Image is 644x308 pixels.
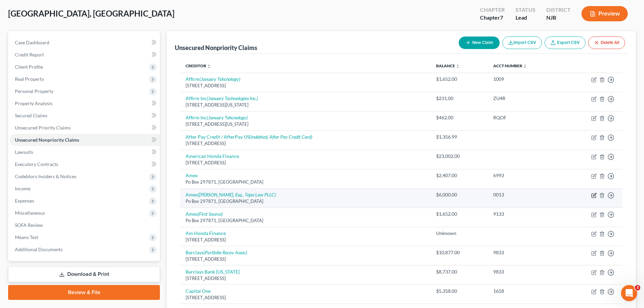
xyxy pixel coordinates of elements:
a: Secured Claims [9,110,160,122]
div: $6,000.00 [436,191,482,198]
span: Unsecured Priority Claims [15,125,71,131]
a: Review & File [8,285,160,300]
div: [STREET_ADDRESS][US_STATE] [186,102,425,108]
a: Executory Contracts [9,158,160,170]
div: 9133 [493,211,556,217]
span: SOFA Review [15,222,43,228]
span: Secured Claims [15,113,47,118]
i: unfold_more [523,64,527,68]
div: [STREET_ADDRESS] [186,140,425,147]
a: Barclays(Portfolio Recov Assoc) [186,250,247,255]
span: Lawsuits [15,149,33,155]
button: Preview [581,6,628,21]
button: Import CSV [502,37,542,49]
div: NJB [546,14,571,22]
span: Client Profile [15,64,43,70]
i: unfold_more [207,64,211,68]
a: Amex(First Source) [186,211,223,217]
a: SOFA Review [9,219,160,231]
a: Unsecured Nonpriority Claims [9,134,160,146]
span: Miscellaneous [15,210,45,216]
div: $10,877.00 [436,249,482,256]
button: New Claim [459,37,500,49]
div: RQOF [493,114,556,121]
div: [STREET_ADDRESS] [186,160,425,166]
a: Unsecured Priority Claims [9,122,160,134]
a: Creditor unfold_more [186,63,211,68]
a: Amex([PERSON_NAME], Esq., Tejas Law PLLC) [186,192,276,197]
div: Po Box 297871, [GEOGRAPHIC_DATA] [186,198,425,205]
div: 9833 [493,249,556,256]
div: Unsecured Nonpriority Claims [175,44,257,52]
a: Am Honda Finance [186,230,226,236]
a: Affirm Inc(January Technologies Inc.) [186,95,258,101]
div: [STREET_ADDRESS] [186,275,425,282]
div: $1,356.99 [436,134,482,140]
a: Barclays Bank [US_STATE] [186,269,240,275]
span: Additional Documents [15,246,63,252]
a: Property Analysis [9,97,160,110]
span: Property Analysis [15,100,52,106]
a: American Honda Finance [186,153,239,159]
div: $231.00 [436,95,482,102]
i: (January Technologies Inc.) [207,95,258,101]
span: Credit Report [15,52,44,57]
a: Case Dashboard [9,37,160,49]
div: 0013 [493,191,556,198]
i: unfold_more [456,64,460,68]
div: $462.00 [436,114,482,121]
span: 7 [500,14,503,21]
div: $8,737.00 [436,268,482,275]
a: After Pay Credit / AfterPay US(Indebted, After Pay Credit Card) [186,134,312,140]
span: Codebtors Insiders & Notices [15,173,76,179]
div: $2,407.00 [436,172,482,179]
i: (Indebted, After Pay Credit Card) [249,134,312,140]
div: Chapter [480,14,505,22]
a: Download & Print [8,266,160,282]
span: Executory Contracts [15,161,58,167]
span: Real Property [15,76,44,82]
div: Chapter [480,6,505,14]
div: $1,652.00 [436,76,482,82]
span: Expenses [15,198,34,204]
i: (First Source) [198,211,223,217]
div: [STREET_ADDRESS] [186,82,425,89]
span: 3 [635,285,640,290]
i: ([PERSON_NAME], Esq., Tejas Law PLLC) [198,192,276,197]
div: [STREET_ADDRESS] [186,256,425,262]
button: Delete All [588,37,625,49]
div: $23,002.00 [436,153,482,160]
div: 6993 [493,172,556,179]
a: Acct Number unfold_more [493,63,527,68]
div: 1009 [493,76,556,82]
div: Unknown [436,230,482,237]
div: [STREET_ADDRESS][US_STATE] [186,121,425,127]
div: District [546,6,571,14]
div: Po Box 297871, [GEOGRAPHIC_DATA] [186,217,425,224]
span: Means Test [15,234,38,240]
div: Status [516,6,535,14]
div: [STREET_ADDRESS] [186,294,425,301]
a: Amex [186,172,198,178]
div: Lead [516,14,535,22]
span: Unsecured Nonpriority Claims [15,137,79,143]
a: Lawsuits [9,146,160,158]
div: [STREET_ADDRESS] [186,237,425,243]
div: 1658 [493,288,556,294]
span: Case Dashboard [15,40,49,45]
div: $1,652.00 [436,211,482,217]
span: Income [15,186,30,191]
iframe: Intercom live chat [621,285,637,301]
div: 9833 [493,268,556,275]
i: (January Tehcnology) [199,76,240,82]
a: Credit Report [9,49,160,61]
i: (Portfolio Recov Assoc) [204,250,247,255]
div: $5,358.00 [436,288,482,294]
a: Balance unfold_more [436,63,460,68]
a: Export CSV [545,37,586,49]
a: Affirm(January Tehcnology) [186,76,240,82]
span: [GEOGRAPHIC_DATA], [GEOGRAPHIC_DATA] [8,8,174,18]
i: (January Tehcnology) [207,115,248,120]
div: Po Box 297871, [GEOGRAPHIC_DATA] [186,179,425,185]
span: Personal Property [15,88,53,94]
